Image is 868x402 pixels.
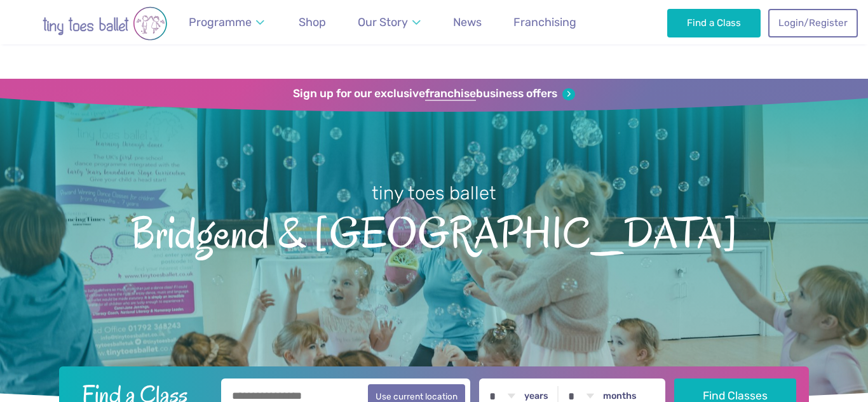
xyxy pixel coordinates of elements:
span: Franchising [513,15,576,29]
img: tiny toes ballet [16,6,194,41]
span: Programme [189,15,252,29]
a: Franchising [508,8,582,37]
label: months [603,391,637,402]
a: Shop [293,8,332,37]
a: News [447,8,487,37]
label: years [524,391,548,402]
strong: franchise [425,87,476,101]
span: Bridgend & [GEOGRAPHIC_DATA] [22,206,846,257]
a: Login/Register [768,9,857,37]
span: News [453,15,482,29]
a: Programme [183,8,271,37]
a: Find a Class [667,9,761,37]
span: Shop [299,15,326,29]
a: Sign up for our exclusivefranchisebusiness offers [293,87,574,101]
a: Our Story [352,8,427,37]
span: Our Story [358,15,408,29]
small: tiny toes ballet [372,182,496,204]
